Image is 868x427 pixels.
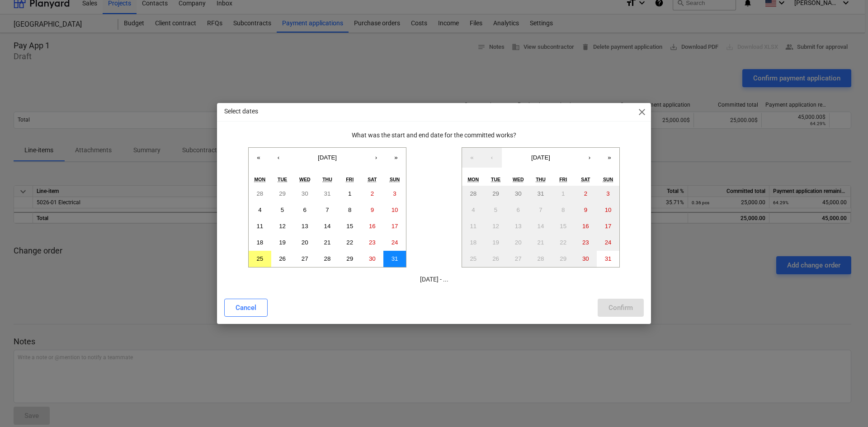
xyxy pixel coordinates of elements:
button: August 19, 2025 [271,235,294,251]
button: August 9, 2025 [361,202,384,218]
div: Cancel [236,302,256,314]
abbr: August 14, 2025 [538,223,544,230]
button: August 13, 2025 [293,218,316,235]
button: August 3, 2025 [597,186,619,202]
abbr: Monday [468,177,479,182]
abbr: July 29, 2025 [279,190,286,197]
abbr: August 7, 2025 [539,206,542,213]
abbr: August 17, 2025 [605,223,612,230]
abbr: August 18, 2025 [470,239,476,246]
button: August 8, 2025 [339,202,361,218]
button: August 26, 2025 [271,251,294,267]
abbr: August 31, 2025 [392,255,398,262]
button: August 3, 2025 [383,186,406,202]
span: close [637,107,647,117]
abbr: Friday [559,177,567,182]
button: August 22, 2025 [552,235,575,251]
button: August 17, 2025 [383,218,406,235]
button: August 7, 2025 [529,202,552,218]
button: August 20, 2025 [507,235,529,251]
p: Select dates [224,107,258,116]
abbr: August 1, 2025 [348,190,351,197]
abbr: August 28, 2025 [324,255,331,262]
button: August 21, 2025 [529,235,552,251]
abbr: Saturday [368,177,377,182]
abbr: August 20, 2025 [302,239,308,246]
abbr: August 27, 2025 [515,255,522,262]
abbr: August 31, 2025 [605,255,612,262]
button: August 19, 2025 [485,235,507,251]
abbr: Wednesday [513,177,524,182]
button: ‹ [482,148,502,168]
abbr: July 31, 2025 [538,190,544,197]
abbr: August 8, 2025 [561,206,565,213]
button: [DATE] [288,148,366,168]
abbr: August 24, 2025 [605,239,612,246]
button: August 15, 2025 [339,218,361,235]
abbr: August 1, 2025 [561,190,565,197]
button: August 11, 2025 [462,218,485,235]
button: August 31, 2025 [383,251,406,267]
abbr: August 2, 2025 [371,190,374,197]
abbr: August 4, 2025 [258,206,261,213]
abbr: August 30, 2025 [582,255,589,262]
button: August 23, 2025 [361,235,384,251]
button: August 2, 2025 [575,186,597,202]
button: » [386,148,406,168]
button: August 5, 2025 [485,202,507,218]
abbr: August 10, 2025 [605,206,612,213]
button: July 30, 2025 [507,186,529,202]
abbr: August 5, 2025 [494,206,497,213]
button: August 10, 2025 [383,202,406,218]
abbr: August 12, 2025 [492,223,499,230]
button: August 4, 2025 [462,202,485,218]
abbr: August 22, 2025 [560,239,566,246]
button: August 29, 2025 [339,251,361,267]
button: » [599,148,619,168]
button: August 4, 2025 [249,202,271,218]
abbr: August 6, 2025 [303,206,307,213]
abbr: July 29, 2025 [492,190,499,197]
button: August 5, 2025 [271,202,294,218]
button: July 31, 2025 [316,186,339,202]
abbr: July 28, 2025 [470,190,476,197]
abbr: August 26, 2025 [279,255,286,262]
button: Cancel [224,299,268,317]
abbr: August 17, 2025 [392,223,398,230]
abbr: July 30, 2025 [302,190,308,197]
button: August 16, 2025 [575,218,597,235]
button: August 18, 2025 [249,235,271,251]
abbr: August 26, 2025 [492,255,499,262]
abbr: Tuesday [278,177,287,182]
button: August 12, 2025 [271,218,294,235]
button: August 17, 2025 [597,218,619,235]
abbr: August 19, 2025 [279,239,286,246]
button: August 23, 2025 [575,235,597,251]
button: › [366,148,386,168]
button: August 28, 2025 [316,251,339,267]
button: « [249,148,269,168]
abbr: August 21, 2025 [538,239,544,246]
abbr: August 8, 2025 [348,206,351,213]
abbr: August 11, 2025 [256,223,263,230]
button: July 28, 2025 [462,186,485,202]
button: August 24, 2025 [383,235,406,251]
button: August 2, 2025 [361,186,384,202]
button: › [580,148,599,168]
button: July 29, 2025 [485,186,507,202]
abbr: August 25, 2025 [470,255,476,262]
button: August 21, 2025 [316,235,339,251]
abbr: August 19, 2025 [492,239,499,246]
abbr: Sunday [390,177,400,182]
button: July 28, 2025 [249,186,271,202]
button: ‹ [269,148,288,168]
button: [DATE] [502,148,580,168]
abbr: Tuesday [491,177,500,182]
abbr: Friday [346,177,354,182]
p: What was the start and end date for the committed works? [224,131,644,140]
button: July 29, 2025 [271,186,294,202]
abbr: August 12, 2025 [279,223,286,230]
abbr: August 24, 2025 [392,239,398,246]
abbr: August 13, 2025 [302,223,308,230]
button: August 22, 2025 [339,235,361,251]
